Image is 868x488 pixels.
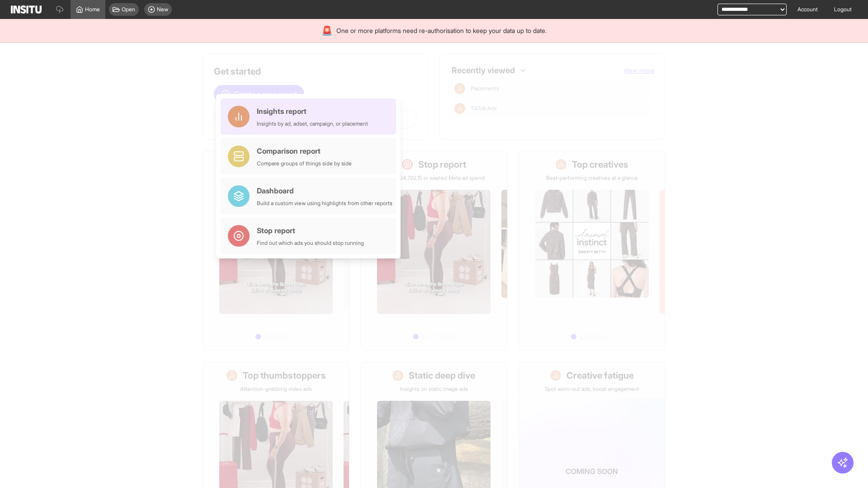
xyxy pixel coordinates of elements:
div: Insights report [257,106,368,117]
div: 🚨 [321,24,333,37]
div: Compare groups of things side by side [257,160,352,167]
div: Comparison report [257,145,352,156]
span: New [157,6,168,13]
div: Find out which ads you should stop running [257,239,364,247]
img: Logo [11,5,42,14]
div: Dashboard [257,185,392,196]
div: Insights by ad, adset, campaign, or placement [257,120,368,127]
span: Open [122,6,135,13]
span: Home [85,6,100,13]
span: One or more platforms need re-authorisation to keep your data up to date. [336,26,547,35]
div: Build a custom view using highlights from other reports [257,200,392,207]
div: Stop report [257,225,364,236]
